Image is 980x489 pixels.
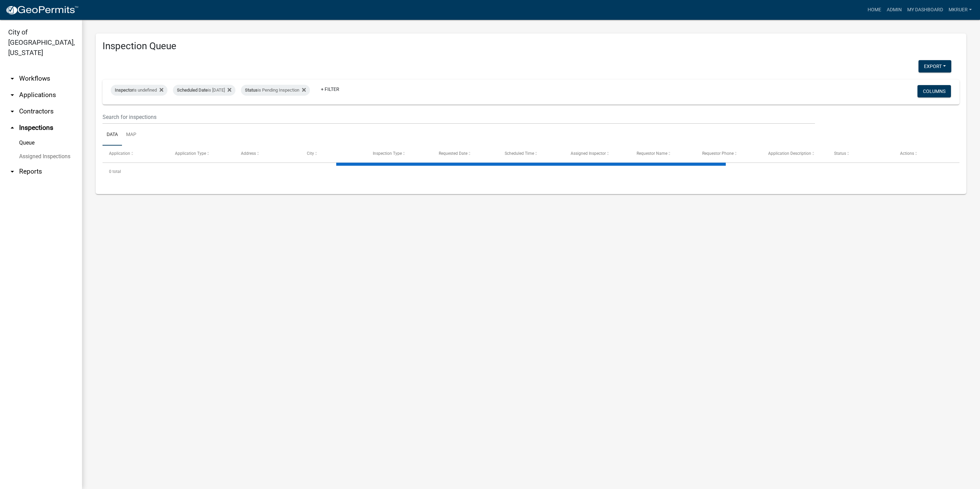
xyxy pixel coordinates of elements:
div: is Pending Inspection [241,85,310,96]
datatable-header-cell: Scheduled Time [498,146,564,162]
span: Assigned Inspector [571,151,606,156]
span: Requestor Phone [702,151,734,156]
div: is undefined [111,85,167,96]
datatable-header-cell: City [300,146,366,162]
div: is [DATE] [173,85,235,96]
i: arrow_drop_up [8,124,16,132]
span: Scheduled Time [505,151,534,156]
span: Status [245,87,258,93]
datatable-header-cell: Application Description [762,146,828,162]
button: Export [918,60,951,72]
i: arrow_drop_down [8,91,16,99]
span: Application Type [175,151,206,156]
datatable-header-cell: Requested Date [432,146,498,162]
span: Requestor Name [637,151,667,156]
a: Data [103,124,122,146]
datatable-header-cell: Status [828,146,894,162]
i: arrow_drop_down [8,167,16,176]
span: City [307,151,314,156]
datatable-header-cell: Application Type [168,146,234,162]
datatable-header-cell: Inspection Type [366,146,432,162]
span: Actions [900,151,914,156]
a: My Dashboard [904,3,946,16]
span: Application [109,151,130,156]
datatable-header-cell: Address [234,146,300,162]
input: Search for inspections [103,110,815,124]
span: Application Description [768,151,811,156]
i: arrow_drop_down [8,107,16,116]
a: Home [865,3,884,16]
a: Admin [884,3,904,16]
span: Scheduled Date [177,87,208,93]
a: Map [122,124,140,146]
button: Columns [917,85,951,97]
span: Status [834,151,846,156]
div: 0 total [103,163,959,180]
datatable-header-cell: Requestor Name [630,146,696,162]
a: + Filter [315,83,345,95]
span: Inspection Type [373,151,402,156]
span: Address [241,151,256,156]
a: mkruer [946,3,975,16]
datatable-header-cell: Assigned Inspector [564,146,630,162]
datatable-header-cell: Application [103,146,168,162]
datatable-header-cell: Requestor Phone [696,146,762,162]
span: Requested Date [439,151,467,156]
h3: Inspection Queue [103,40,959,52]
datatable-header-cell: Actions [894,146,959,162]
span: Inspector [115,87,133,93]
i: arrow_drop_down [8,74,16,83]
